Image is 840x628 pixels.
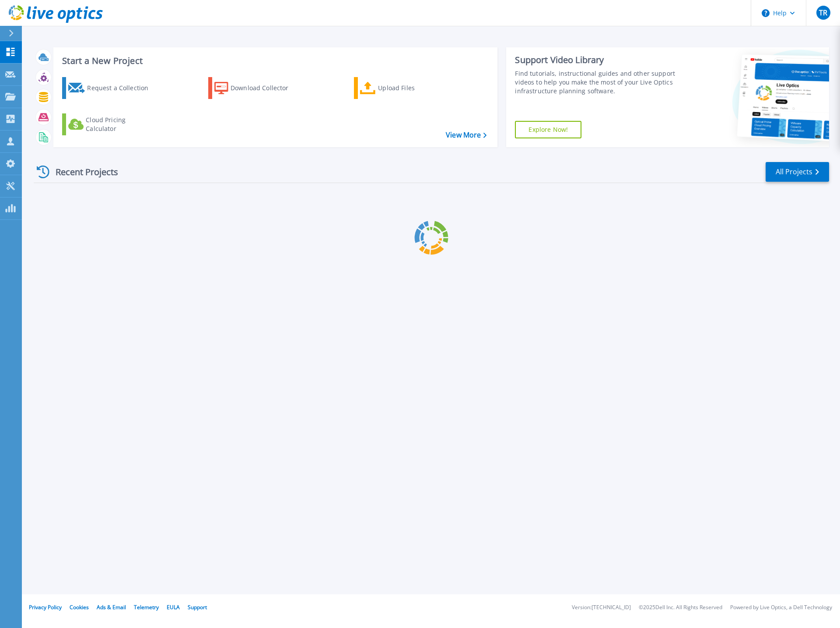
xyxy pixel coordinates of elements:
a: Upload Files [354,77,451,99]
div: Download Collector [231,79,301,97]
span: TR [819,9,827,16]
a: Telemetry [134,603,159,611]
a: Request a Collection [62,77,160,99]
li: © 2025 Dell Inc. All Rights Reserved [639,605,722,610]
li: Powered by Live Optics, a Dell Technology [730,605,832,610]
a: Download Collector [208,77,306,99]
div: Support Video Library [515,54,679,66]
li: Version: [TECHNICAL_ID] [572,605,631,610]
a: Support [188,603,207,611]
div: Upload Files [378,79,448,97]
div: Find tutorials, instructional guides and other support videos to help you make the most of your L... [515,69,679,95]
a: Privacy Policy [29,603,62,611]
a: Cloud Pricing Calculator [62,113,160,135]
a: View More [446,131,486,139]
h3: Start a New Project [62,56,486,66]
a: Explore Now! [515,121,581,138]
a: EULA [167,603,180,611]
a: Cookies [70,603,89,611]
a: Ads & Email [97,603,126,611]
div: Request a Collection [87,79,157,97]
a: All Projects [766,162,829,182]
div: Cloud Pricing Calculator [86,116,156,133]
div: Recent Projects [34,161,130,183]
